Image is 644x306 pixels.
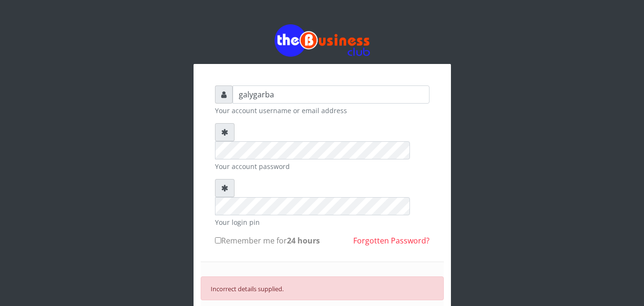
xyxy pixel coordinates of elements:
[287,235,320,246] b: 24 hours
[211,285,284,293] small: Incorrect details supplied.
[215,106,429,116] small: Your account username or email address
[353,235,429,246] a: Forgotten Password?
[215,161,429,171] small: Your account password
[215,237,221,243] input: Remember me for24 hours
[215,217,429,227] small: Your login pin
[215,235,320,246] label: Remember me for
[233,85,429,104] input: Username or email address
